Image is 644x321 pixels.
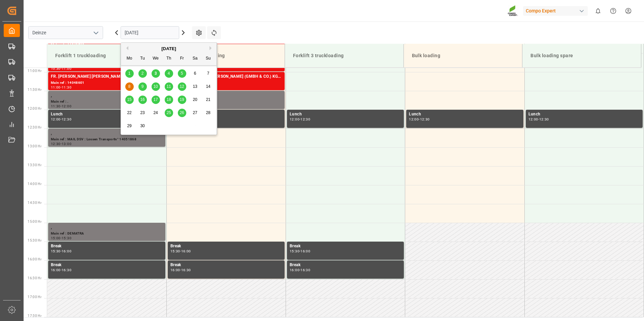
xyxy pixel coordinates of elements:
[61,250,62,253] div: -
[28,126,41,129] span: 12:30 Hr
[181,269,191,272] div: 16:30
[290,262,401,269] div: Break
[178,96,186,104] div: Choose Friday, September 19th, 2025
[171,49,279,62] div: Forklift 2 truckloading
[153,97,158,102] span: 17
[165,82,173,91] div: Choose Thursday, September 11th, 2025
[62,269,71,272] div: 16:30
[300,269,310,272] div: 16:30
[125,55,134,63] div: Mo
[91,28,101,38] button: open menu
[62,105,71,108] div: 12:00
[28,239,41,242] span: 15:30 Hr
[61,237,62,240] div: -
[51,130,163,137] div: ,
[28,26,103,39] input: Type to search/select
[61,118,62,121] div: -
[140,110,144,115] span: 23
[62,250,71,253] div: 16:00
[51,105,61,108] div: 11:30
[191,96,199,104] div: Choose Saturday, September 20th, 2025
[207,71,210,76] span: 7
[153,84,158,89] span: 10
[61,142,62,145] div: -
[28,276,41,280] span: 16:30 Hr
[138,69,147,78] div: Choose Tuesday, September 2nd, 2025
[194,71,196,76] span: 6
[125,96,134,104] div: Choose Monday, September 15th, 2025
[127,123,131,128] span: 29
[152,82,160,91] div: Choose Wednesday, September 10th, 2025
[28,163,41,167] span: 13:30 Hr
[180,110,184,115] span: 26
[181,71,183,76] span: 5
[299,250,300,253] div: -
[28,69,41,73] span: 11:00 Hr
[178,82,186,91] div: Choose Friday, September 12th, 2025
[28,201,41,205] span: 14:30 Hr
[138,96,147,104] div: Choose Tuesday, September 16th, 2025
[123,67,215,133] div: month 2025-09
[206,110,210,115] span: 28
[170,250,180,253] div: 15:30
[290,269,299,272] div: 16:00
[290,49,398,62] div: Forklift 3 truckloading
[51,111,163,118] div: Lunch
[191,82,199,91] div: Choose Saturday, September 13th, 2025
[61,105,62,108] div: -
[290,111,401,118] div: Lunch
[299,118,300,121] div: -
[62,142,71,145] div: 13:00
[51,73,163,80] div: FR. [PERSON_NAME] [PERSON_NAME] (GMBH & CO.) KG, COMPO EXPERT Benelux N.V.
[193,97,197,102] span: 20
[180,84,184,89] span: 12
[508,5,518,17] img: Screenshot%202023-09-29%20at%2010.02.21.png_1712312052.png
[170,99,282,105] div: Main ref : .
[51,262,163,269] div: Break
[170,243,282,250] div: Break
[51,237,61,240] div: 15:00
[61,86,62,89] div: -
[180,97,184,102] span: 19
[206,97,210,102] span: 21
[62,118,71,121] div: 12:30
[62,237,71,240] div: 15:30
[193,84,197,89] span: 13
[62,67,71,70] div: 11:00
[125,82,134,91] div: Choose Monday, September 8th, 2025
[178,55,186,63] div: Fr
[538,118,539,121] div: -
[152,55,160,63] div: We
[138,109,147,117] div: Choose Tuesday, September 23rd, 2025
[165,69,173,78] div: Choose Thursday, September 4th, 2025
[125,122,134,130] div: Choose Monday, September 29th, 2025
[127,110,131,115] span: 22
[121,45,217,52] div: [DATE]
[170,269,180,272] div: 16:00
[28,257,41,261] span: 16:00 Hr
[51,118,61,121] div: 12:00
[51,86,61,89] div: 11:00
[128,84,131,89] span: 8
[178,69,186,78] div: Choose Friday, September 5th, 2025
[28,295,41,299] span: 17:00 Hr
[606,3,621,19] button: Help Center
[165,55,173,63] div: Th
[28,88,41,92] span: 11:30 Hr
[590,3,606,19] button: show 0 new notifications
[290,243,401,250] div: Break
[28,182,41,186] span: 14:00 Hr
[523,4,590,17] button: Compo Expert
[138,55,147,63] div: Tu
[138,82,147,91] div: Choose Tuesday, September 9th, 2025
[528,118,538,121] div: 12:00
[125,69,134,78] div: Choose Monday, September 1st, 2025
[528,111,640,118] div: Lunch
[191,55,199,63] div: Sa
[170,80,282,86] div: Main ref : 14048603
[290,118,299,121] div: 12:00
[166,97,171,102] span: 18
[409,118,419,121] div: 12:00
[155,71,157,76] span: 3
[191,69,199,78] div: Choose Saturday, September 6th, 2025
